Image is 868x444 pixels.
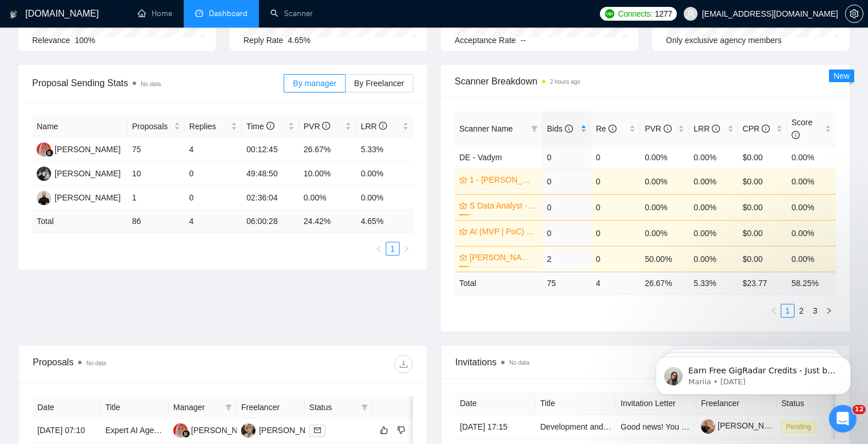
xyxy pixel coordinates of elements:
[609,125,617,133] span: info-circle
[689,194,738,220] td: 0.00%
[45,149,53,157] img: gigradar-bm.png
[687,10,695,18] span: user
[266,122,274,130] span: info-circle
[455,74,836,88] span: Scanner Breakdown
[37,144,121,153] a: AC[PERSON_NAME]
[605,9,614,18] img: upwork-logo.png
[241,425,325,434] a: VT[PERSON_NAME]
[738,220,787,246] td: $0.00
[808,304,822,318] li: 3
[743,124,770,133] span: CPR
[397,426,405,435] span: dislike
[712,125,720,133] span: info-circle
[640,194,689,220] td: 0.00%
[185,138,242,162] td: 4
[246,122,274,131] span: Time
[359,399,370,416] span: filter
[638,333,868,413] iframe: Intercom notifications message
[829,405,857,433] iframe: Intercom live chat
[834,71,850,80] span: New
[640,272,689,294] td: 26.67 %
[701,419,715,434] img: c1lBrQN8JFH3_qiEq2fxql2UT3qEAvdmx3SEwaG_TuLwWHyh7lyIQ-SLEufBD53QaC
[299,186,356,210] td: 0.00%
[299,210,356,233] td: 24.42 %
[304,122,331,131] span: PVR
[536,415,616,439] td: Development and Deployment of an AI Agent for Opportunity Tracking and Intelligence Gathering
[640,168,689,194] td: 0.00%
[693,124,720,133] span: LRR
[100,419,168,443] td: Expert AI Agent Debugging & Optimization Engineer (Fixed-Time Contract)
[550,79,580,85] time: 2 hours ago
[470,173,536,186] a: 1 - [PERSON_NAME]
[792,118,813,140] span: Score
[37,142,51,157] img: AC
[547,124,573,133] span: Bids
[529,120,540,137] span: filter
[591,246,640,272] td: 0
[386,242,400,256] li: 1
[299,162,356,186] td: 10.00%
[55,191,121,204] div: [PERSON_NAME]
[33,355,223,373] div: Proposals
[354,79,404,88] span: By Freelancer
[591,194,640,220] td: 0
[689,220,738,246] td: 0.00%
[37,167,51,181] img: LB
[655,7,672,20] span: 1277
[356,210,413,233] td: 4.65 %
[372,242,386,256] li: Previous Page
[242,162,299,186] td: 49:48:50
[781,422,820,431] a: Pending
[86,360,106,366] span: No data
[591,168,640,194] td: 0
[770,307,777,314] span: left
[459,253,467,261] span: crown
[105,426,370,435] a: Expert AI Agent Debugging & Optimization Engineer (Fixed-Time Contract)
[32,210,127,233] td: Total
[640,246,689,272] td: 50.00%
[767,304,781,318] li: Previous Page
[666,36,782,45] span: Only exclusive agency members
[738,246,787,272] td: $0.00
[185,162,242,186] td: 0
[32,36,70,45] span: Relevance
[459,124,513,133] span: Scanner Name
[127,138,185,162] td: 75
[225,404,232,411] span: filter
[640,146,689,168] td: 0.00%
[185,186,242,210] td: 0
[738,168,787,194] td: $0.00
[223,399,234,416] span: filter
[209,9,247,18] span: Dashboard
[395,360,412,369] span: download
[689,168,738,194] td: 0.00%
[822,304,836,318] button: right
[455,272,542,294] td: Total
[689,146,738,168] td: 0.00%
[664,125,672,133] span: info-circle
[470,225,536,238] a: AI (MVP | PoC) - [PERSON_NAME]
[293,79,336,88] span: By manager
[787,194,836,220] td: 0.00%
[795,304,808,318] li: 2
[459,153,502,162] span: DE - Vadym
[767,304,781,318] button: left
[822,304,836,318] li: Next Page
[270,9,313,18] a: searchScanner
[738,194,787,220] td: $0.00
[394,423,408,437] button: dislike
[288,36,311,45] span: 4.65%
[10,5,18,24] img: logo
[32,76,284,90] span: Proposal Sending Stats
[242,210,299,233] td: 06:00:28
[356,138,413,162] td: 5.33%
[189,120,229,133] span: Replies
[618,7,652,20] span: Connects:
[509,360,529,366] span: No data
[470,251,536,264] a: [PERSON_NAME]
[173,423,188,438] img: AC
